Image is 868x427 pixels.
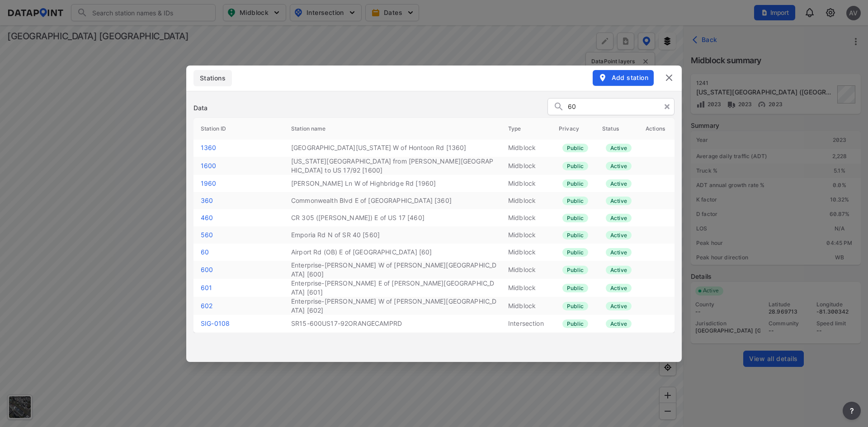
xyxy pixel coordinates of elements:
[606,284,632,292] label: active
[284,279,501,297] td: Enterprise-[PERSON_NAME] E of [PERSON_NAME][GEOGRAPHIC_DATA] [601]
[606,179,632,188] label: active
[501,209,552,226] td: Midblock
[664,72,675,83] img: close.efbf2170.svg
[284,175,501,192] td: [PERSON_NAME] Ln W of Highbridge Rd [1960]
[284,315,501,332] td: SR15-600US17-92ORANGECAMPRD
[284,209,501,226] td: CR 305 ([PERSON_NAME]) E of US 17 [460]
[201,266,213,273] a: 600
[284,192,501,209] td: Commonwealth Blvd E of [GEOGRAPHIC_DATA] [360]
[201,214,213,221] a: 460
[284,261,501,279] td: Enterprise-[PERSON_NAME] W of [PERSON_NAME][GEOGRAPHIC_DATA] [600]
[501,261,552,279] td: Midblock
[501,157,552,175] td: Midblock
[562,302,588,310] label: Public
[848,405,855,416] span: ?
[562,162,588,170] label: Public
[562,284,588,292] label: Public
[193,103,208,113] h3: Data
[606,214,632,222] label: active
[284,157,501,175] td: [US_STATE][GEOGRAPHIC_DATA] from [PERSON_NAME][GEOGRAPHIC_DATA] to US 17/92 [1600]
[284,297,501,315] td: Enterprise-[PERSON_NAME] W of [PERSON_NAME][GEOGRAPHIC_DATA] [602]
[606,302,632,310] label: active
[501,226,552,244] td: Midblock
[562,144,588,152] label: Public
[552,118,595,140] th: Privacy
[638,118,675,140] th: Actions
[501,175,552,192] td: Midblock
[606,144,632,152] label: active
[562,231,588,239] label: Public
[201,144,217,151] a: 1360
[501,118,552,140] th: Type
[284,226,501,244] td: Emporia Rd N of SR 40 [560]
[501,140,552,157] td: Midblock
[501,297,552,315] td: Midblock
[501,192,552,209] td: Midblock
[201,302,212,310] a: 602
[562,319,588,328] label: Public
[606,248,632,257] label: active
[193,70,232,86] div: full width tabs example
[501,332,552,349] td: Intersection
[201,319,230,327] a: SIG-0108
[606,197,632,205] label: active
[606,162,632,170] label: active
[284,332,501,349] td: SR 15-600/US17-92/VOLUSIA AV @ [US_STATE] AV C
[562,197,588,205] label: Public
[199,74,226,83] span: Stations
[284,244,501,261] td: Airport Rd (OB) E of [GEOGRAPHIC_DATA] [60]
[201,231,213,239] a: 560
[501,279,552,297] td: Midblock
[562,266,588,274] label: Public
[593,70,654,85] button: Add station
[284,118,501,140] th: Station name
[562,214,588,222] label: Public
[568,100,669,114] input: Search
[606,319,632,328] label: active
[843,402,861,420] button: more
[201,162,217,169] a: 1600
[201,284,212,291] a: 601
[595,118,638,140] th: Status
[562,179,588,188] label: Public
[606,231,632,239] label: active
[284,140,501,157] td: [GEOGRAPHIC_DATA][US_STATE] W of Hontoon Rd [1360]
[201,197,213,204] a: 360
[606,266,632,274] label: active
[501,244,552,261] td: Midblock
[501,315,552,332] td: Intersection
[598,73,648,82] span: Add station
[562,248,588,257] label: Public
[193,118,284,140] th: Station ID
[201,179,217,187] a: 1960
[201,248,209,256] a: 60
